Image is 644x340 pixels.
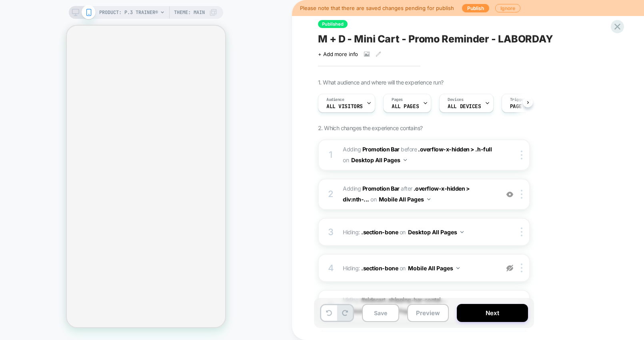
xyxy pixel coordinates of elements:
span: Theme: MAIN [174,6,205,19]
button: Preview [407,304,449,322]
span: + Add more info [318,51,358,57]
span: on [400,263,406,273]
span: on [370,194,376,204]
span: Adding [343,185,400,192]
img: eye [506,265,513,272]
span: Devices [448,97,463,103]
span: Hiding : [343,295,495,316]
span: PRODUCT: P.3 Trainer® [99,6,158,19]
span: ALL DEVICES [448,104,481,109]
button: Next [457,304,528,322]
img: close [521,151,522,159]
b: Promotion Bar [362,185,400,192]
button: Publish [462,4,489,12]
img: close [521,190,522,199]
span: BEFORE [401,146,417,153]
span: on [400,227,406,237]
button: Desktop All Pages [408,226,464,238]
span: on [343,155,349,165]
span: Hiding : [343,262,495,274]
span: Published [318,20,348,28]
img: crossed eye [506,191,513,198]
button: Desktop All Pages [351,154,407,166]
img: down arrow [460,231,464,233]
img: close [521,264,522,272]
span: Trigger [510,97,526,103]
span: Audience [326,97,344,103]
div: 3 [327,224,335,240]
div: 2 [327,186,335,202]
span: AFTER [401,185,412,192]
button: Ignore [495,4,520,12]
span: .overflow-x-hidden > .h-full [418,146,492,153]
img: down arrow [404,159,407,161]
div: 1 [327,147,335,163]
div: 4 [327,260,335,276]
b: Promotion Bar [362,146,400,153]
span: #sidecart_shipping-bar-contai... [361,296,446,303]
span: Pages [392,97,403,103]
button: Save [362,304,399,322]
span: 2. Which changes the experience contains? [318,125,422,131]
img: down arrow [456,267,460,269]
button: Mobile All Pages [408,262,460,274]
span: ALL PAGES [392,104,419,109]
span: Hiding : [343,226,495,238]
span: M + D - Mini Cart - Promo Reminder - LABORDAY [318,33,553,45]
button: Mobile All Pages [379,193,430,205]
span: .section-bone [361,229,398,235]
span: Adding [343,146,400,153]
img: close [521,227,522,236]
span: All Visitors [326,104,363,109]
img: down arrow [427,198,430,200]
span: .section-bone [361,265,398,272]
span: Page Load [510,104,537,109]
span: 1. What audience and where will the experience run? [318,79,443,86]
